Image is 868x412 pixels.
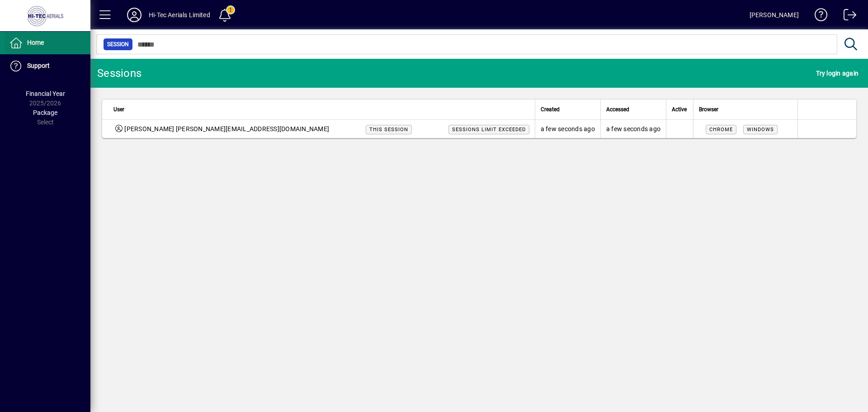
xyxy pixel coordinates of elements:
span: Windows [747,127,774,133]
span: User [113,104,124,114]
span: Accessed [606,104,629,114]
div: Mozilla/5.0 (Windows NT 10.0; Win64; x64) AppleWebKit/537.36 (KHTML, like Gecko) Chrome/141.0.0.0... [699,124,792,134]
span: [PERSON_NAME] [PERSON_NAME][EMAIL_ADDRESS][DOMAIN_NAME] [124,124,329,134]
a: Home [5,32,90,54]
span: This session [369,127,408,133]
span: Support [27,62,50,69]
div: Hi-Tec Aerials Limited [149,8,210,22]
div: Sessions [97,66,142,81]
a: Support [5,55,90,77]
span: Created [541,104,560,114]
div: [PERSON_NAME] [750,8,799,22]
span: Chrome [709,127,733,133]
a: Logout [837,2,857,31]
button: Profile [120,7,149,23]
button: Try login again [814,65,861,81]
td: a few seconds ago [535,120,600,138]
td: a few seconds ago [600,120,666,138]
span: Active [672,104,687,114]
span: Try login again [816,66,859,81]
a: Knowledge Base [808,2,828,31]
span: Financial Year [26,90,65,97]
span: Sessions limit exceeded [452,127,526,133]
span: Session [107,40,129,49]
span: Home [27,39,44,46]
span: Package [33,109,57,116]
span: Browser [699,104,718,114]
